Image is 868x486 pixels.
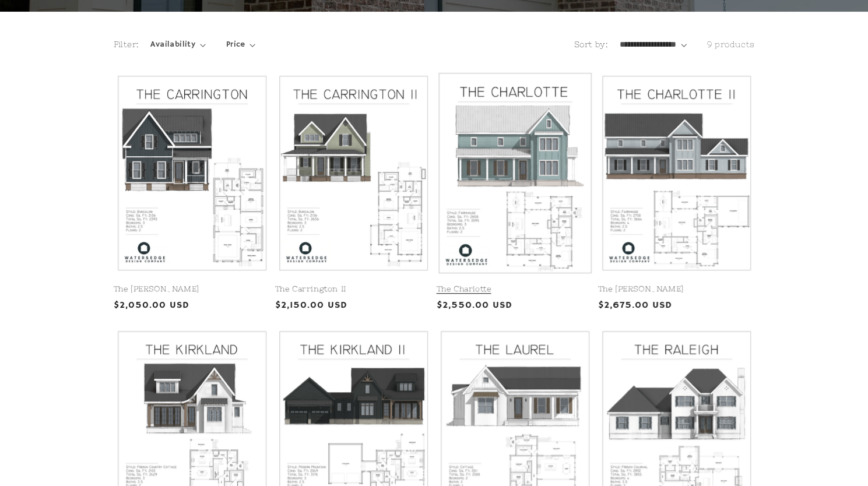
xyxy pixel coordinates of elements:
[114,284,270,294] a: The [PERSON_NAME]
[275,284,432,294] a: The Carrington II
[226,38,245,51] span: Price
[114,38,139,51] h2: Filter:
[437,284,593,294] a: The Charlotte
[598,284,755,294] a: The [PERSON_NAME]
[226,38,256,51] summary: Price
[150,38,195,51] span: Availability
[707,40,755,49] span: 9 products
[150,38,205,51] summary: Availability (0 selected)
[574,40,608,49] label: Sort by:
